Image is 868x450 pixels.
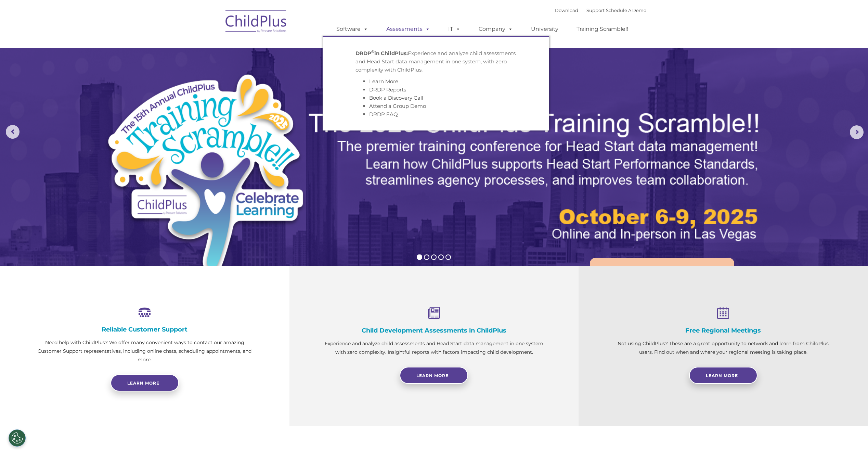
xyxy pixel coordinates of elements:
p: Need help with ChildPlus? We offer many convenient ways to contact our amazing Customer Support r... [34,338,255,364]
a: DRDP Reports [369,86,406,93]
span: Learn more [127,380,159,386]
a: Learn more [111,374,179,391]
font: | [555,8,646,13]
strong: DRDP in ChildPlus: [355,50,408,57]
a: Learn More [400,367,468,384]
a: University [524,22,565,36]
img: ChildPlus by Procare Solutions [222,5,290,40]
h4: Child Development Assessments in ChildPlus [324,327,545,334]
span: Phone number [95,73,124,78]
a: Training Scramble!! [570,22,635,36]
span: Learn More [706,373,738,378]
span: Last name [95,45,116,50]
a: Learn More [590,258,734,297]
a: Assessments [379,22,437,36]
span: Learn More [416,373,449,378]
a: Book a Discovery Call [369,95,423,101]
a: DRDP FAQ [369,111,398,117]
h4: Free Regional Meetings [613,327,834,334]
p: Experience and analyze child assessments and Head Start data management in one system with zero c... [324,339,545,357]
sup: © [371,49,374,54]
a: Company [472,22,520,36]
p: Experience and analyze child assessments and Head Start data management in one system, with zero ... [355,49,516,74]
h4: Reliable Customer Support [34,326,255,333]
a: Attend a Group Demo [369,103,426,109]
a: Support [586,8,605,13]
p: Not using ChildPlus? These are a great opportunity to network and learn from ChildPlus users. Fin... [613,339,834,357]
button: Cookies Settings [9,429,26,447]
a: Software [329,22,375,36]
a: Download [555,8,578,13]
a: Learn More [369,78,398,85]
a: Schedule A Demo [606,8,646,13]
a: IT [441,22,467,36]
a: Learn More [689,367,757,384]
